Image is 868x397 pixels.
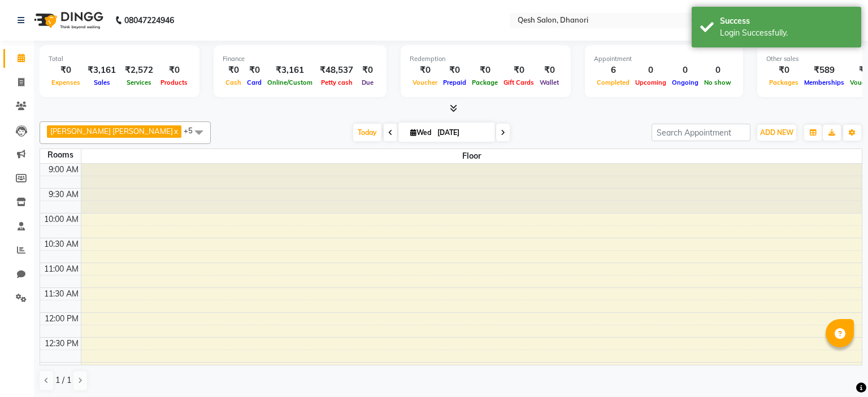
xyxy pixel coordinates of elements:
[120,64,158,77] div: ₹2,572
[801,78,847,86] span: Memberships
[184,126,201,135] span: +5
[701,64,734,77] div: 0
[42,238,81,250] div: 10:30 AM
[40,149,81,161] div: Rooms
[410,54,562,64] div: Redemption
[49,78,83,86] span: Expenses
[501,64,537,77] div: ₹0
[318,78,355,86] span: Petty cash
[173,126,178,136] a: x
[83,64,120,77] div: ₹3,161
[669,64,701,77] div: 0
[124,5,174,36] b: 08047224946
[801,64,847,77] div: ₹589
[124,78,154,86] span: Services
[158,64,190,77] div: ₹0
[244,64,264,77] div: ₹0
[29,5,106,36] img: logo
[264,78,315,86] span: Online/Custom
[42,263,81,275] div: 11:00 AM
[55,374,71,386] span: 1 / 1
[315,64,358,77] div: ₹48,537
[440,78,469,86] span: Prepaid
[821,352,857,386] iframe: chat widget
[594,54,734,64] div: Appointment
[46,164,81,176] div: 9:00 AM
[49,54,190,64] div: Total
[594,64,632,77] div: 6
[407,128,434,137] span: Wed
[223,78,244,86] span: Cash
[701,78,734,86] span: No show
[47,363,81,374] div: 1:00 PM
[410,64,440,77] div: ₹0
[244,78,264,86] span: Card
[81,149,862,163] span: Floor
[757,125,796,141] button: ADD NEW
[42,338,81,350] div: 12:30 PM
[652,124,750,141] input: Search Appointment
[766,78,801,86] span: Packages
[223,64,244,77] div: ₹0
[632,78,669,86] span: Upcoming
[223,54,377,64] div: Finance
[158,78,190,86] span: Products
[537,64,562,77] div: ₹0
[50,126,173,136] span: [PERSON_NAME] [PERSON_NAME]
[469,78,501,86] span: Package
[537,78,562,86] span: Wallet
[766,64,801,77] div: ₹0
[91,78,113,86] span: Sales
[434,124,491,141] input: 2025-09-03
[46,189,81,200] div: 9:30 AM
[469,64,501,77] div: ₹0
[720,27,853,39] div: Login Successfully.
[669,78,701,86] span: Ongoing
[720,15,853,27] div: Success
[410,78,440,86] span: Voucher
[42,213,81,225] div: 10:00 AM
[632,64,669,77] div: 0
[440,64,469,77] div: ₹0
[42,288,81,300] div: 11:30 AM
[353,124,381,141] span: Today
[264,64,315,77] div: ₹3,161
[501,78,537,86] span: Gift Cards
[42,313,81,325] div: 12:00 PM
[359,78,376,86] span: Due
[594,78,632,86] span: Completed
[49,64,83,77] div: ₹0
[358,64,377,77] div: ₹0
[760,128,793,137] span: ADD NEW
